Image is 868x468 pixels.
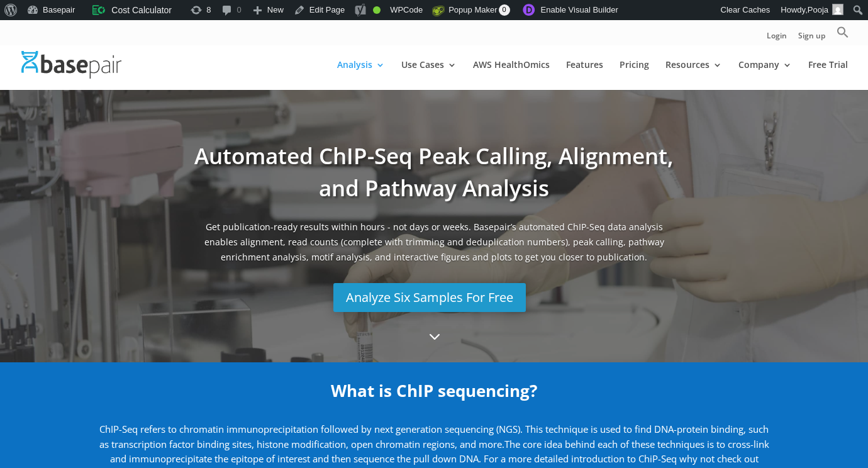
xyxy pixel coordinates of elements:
[401,60,457,90] a: Use Cases
[837,26,849,45] a: Search Icon Link
[189,140,679,220] h1: Automated ChIP-Seq Peak Calling, Alignment, and Pathway Analysis
[373,6,381,14] div: Good
[92,4,105,16] img: ccb-logo.svg
[333,283,526,312] a: Analyze Six Samples For Free
[808,5,828,14] span: Pooja
[566,60,603,90] a: Features
[499,4,510,16] span: 0
[808,60,848,90] a: Free Trial
[738,60,792,90] a: Company
[21,51,121,78] img: Basepair
[798,32,825,45] a: Sign up
[767,32,787,45] a: Login
[665,60,722,90] a: Resources
[99,423,769,450] span: ChIP-Seq refers to chromatin immunoprecipitation followed by next generation sequencing (NGS). Th...
[337,60,385,90] a: Analysis
[423,325,445,347] span: 3
[423,325,445,350] a: 3
[620,60,649,90] a: Pricing
[837,26,849,38] svg: Search
[473,60,550,90] a: AWS HealthOmics
[331,379,537,402] strong: What is ChIP sequencing?
[189,220,679,270] span: Get publication-ready results within hours - not days or weeks. Basepair’s automated ChIP-Seq dat...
